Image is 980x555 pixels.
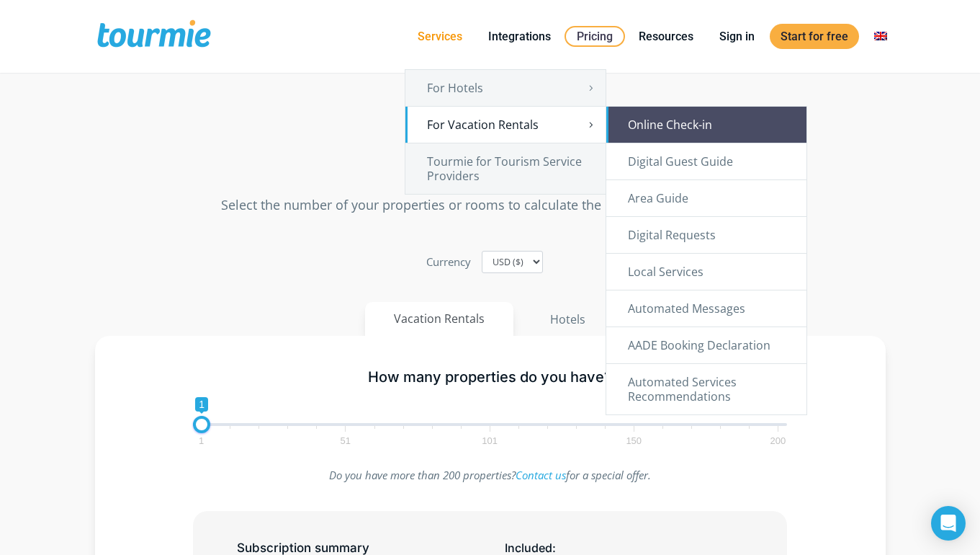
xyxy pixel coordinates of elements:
a: Digital Guest Guide [606,143,806,179]
a: Automated Messages [606,290,806,327]
a: For Hotels [405,70,606,106]
span: 1 [197,438,206,444]
a: Tourmie for Tourism Service Providers [405,143,606,194]
a: Services [407,27,473,45]
span: 1 [195,397,208,412]
a: Area Guide [606,180,806,216]
a: AADE Booking Declaration [606,327,806,363]
a: Integrations [477,27,562,45]
a: Pricing [565,26,625,47]
a: Digital Requests [606,217,806,253]
span: 101 [480,438,500,444]
span: Included [505,541,552,555]
p: Select the number of your properties or rooms to calculate the cost of your subscription. [95,195,886,215]
a: Contact us [516,468,566,482]
span: 150 [624,438,644,444]
a: For Vacation Rentals [405,107,606,143]
p: Do you have more than 200 properties? for a special offer. [193,466,787,485]
span: 51 [338,438,353,444]
a: Local Services [606,254,806,290]
h2: Pricing [95,138,886,172]
div: Open Intercom Messenger [931,506,966,541]
a: Automated Services Recommendations [606,364,806,414]
a: Sign in [709,27,765,45]
a: Resources [628,27,704,45]
h5: How many properties do you have? [193,368,787,386]
span: 200 [768,438,788,444]
a: Switch to [863,27,898,45]
label: Currency [426,252,471,272]
button: Hotels [521,302,615,337]
button: Vacation Rentals [365,302,513,336]
a: Start for free [770,24,859,49]
a: Online Check-in [606,107,806,143]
